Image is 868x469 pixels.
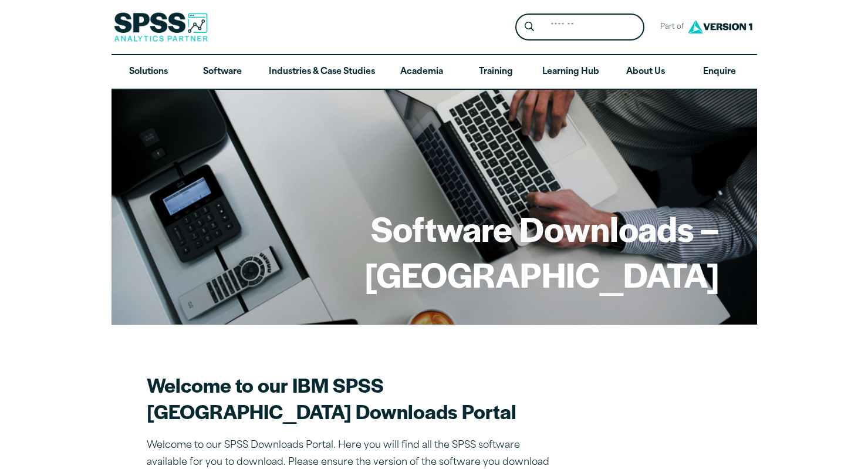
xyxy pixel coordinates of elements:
[185,55,259,89] a: Software
[112,55,757,89] nav: Desktop version of site main menu
[609,55,683,89] a: About Us
[112,55,185,89] a: Solutions
[533,55,609,89] a: Learning Hub
[147,372,558,424] h2: Welcome to our IBM SPSS [GEOGRAPHIC_DATA] Downloads Portal
[149,205,720,296] h1: Software Downloads – [GEOGRAPHIC_DATA]
[458,55,532,89] a: Training
[114,12,208,42] img: SPSS Analytics Partner
[525,22,534,32] svg: Search magnifying glass icon
[518,16,540,38] button: Search magnifying glass icon
[515,14,644,41] form: Site Header Search Form
[683,55,756,89] a: Enquire
[654,19,685,36] span: Part of
[384,55,458,89] a: Academia
[259,55,384,89] a: Industries & Case Studies
[685,16,755,38] img: Version1 Logo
